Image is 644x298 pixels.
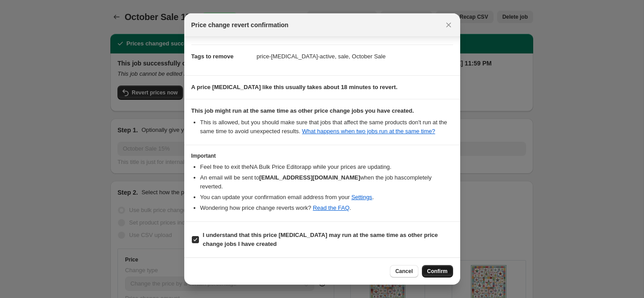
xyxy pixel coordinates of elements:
[395,268,413,275] span: Cancel
[200,118,453,136] li: This is allowed, but you should make sure that jobs that affect the same products don ' t run at ...
[422,265,453,278] button: Confirm
[442,19,455,31] button: Close
[200,204,453,212] li: Wondering how price change reverts work? .
[200,173,453,191] li: An email will be sent to when the job has completely reverted .
[203,232,438,247] b: I understand that this price [MEDICAL_DATA] may run at the same time as other price change jobs I...
[200,163,453,171] li: Feel free to exit the NA Bulk Price Editor app while your prices are updating.
[313,204,349,211] a: Read the FAQ
[191,107,414,114] b: This job might run at the same time as other price change jobs you have created.
[259,174,360,181] b: [EMAIL_ADDRESS][DOMAIN_NAME]
[257,45,453,68] dd: price-[MEDICAL_DATA]-active, sale, October Sale
[351,194,372,200] a: Settings
[191,152,453,159] h3: Important
[191,53,234,60] span: Tags to remove
[427,268,448,275] span: Confirm
[302,128,435,135] a: What happens when two jobs run at the same time?
[390,265,418,278] button: Cancel
[191,20,289,29] span: Price change revert confirmation
[191,84,398,90] b: A price [MEDICAL_DATA] like this usually takes about 18 minutes to revert.
[200,193,453,202] li: You can update your confirmation email address from your .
